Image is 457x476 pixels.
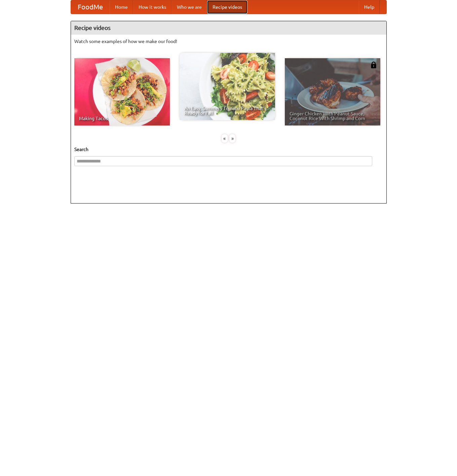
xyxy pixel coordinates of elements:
a: Home [110,0,133,14]
a: Who we are [172,0,207,14]
h4: Recipe videos [71,21,386,35]
p: Watch some examples of how we make our food! [74,38,383,45]
span: An Easy, Summery Tomato Pasta That's Ready for Fall [184,106,270,115]
a: Help [359,0,380,14]
a: Making Tacos [74,58,170,125]
div: » [229,134,235,143]
span: Making Tacos [79,116,165,121]
a: An Easy, Summery Tomato Pasta That's Ready for Fall [180,53,275,120]
img: 483408.png [370,62,377,68]
h5: Search [74,146,383,153]
a: Recipe videos [207,0,247,14]
div: « [222,134,228,143]
a: FoodMe [71,0,110,14]
a: How it works [133,0,172,14]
